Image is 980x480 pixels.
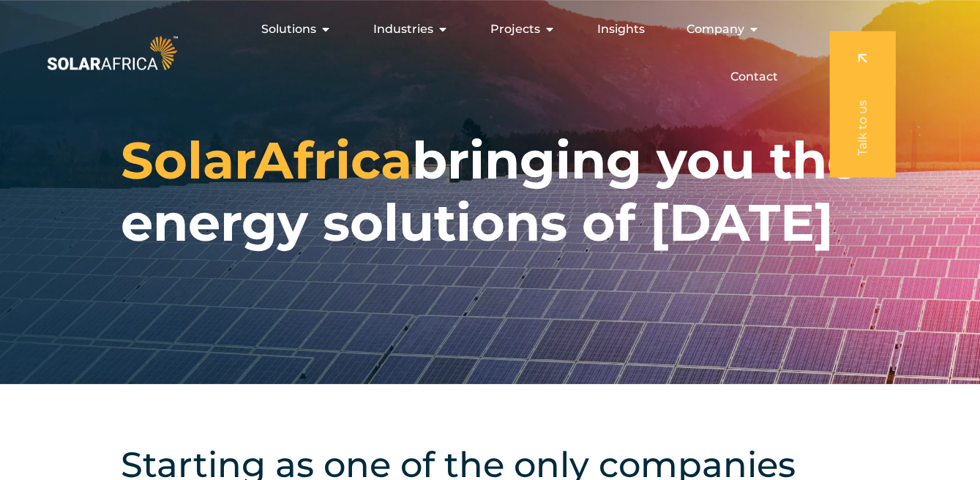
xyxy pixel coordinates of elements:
[181,15,790,91] div: Menu Toggle
[687,20,744,38] span: Company
[121,129,412,192] span: SolarAfrica
[730,68,778,86] a: Contact
[373,20,433,38] span: Industries
[597,20,645,38] a: Insights
[121,130,859,254] h1: bringing you the energy solutions of [DATE]
[261,20,316,38] span: Solutions
[490,20,540,38] span: Projects
[181,15,790,91] nav: Menu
